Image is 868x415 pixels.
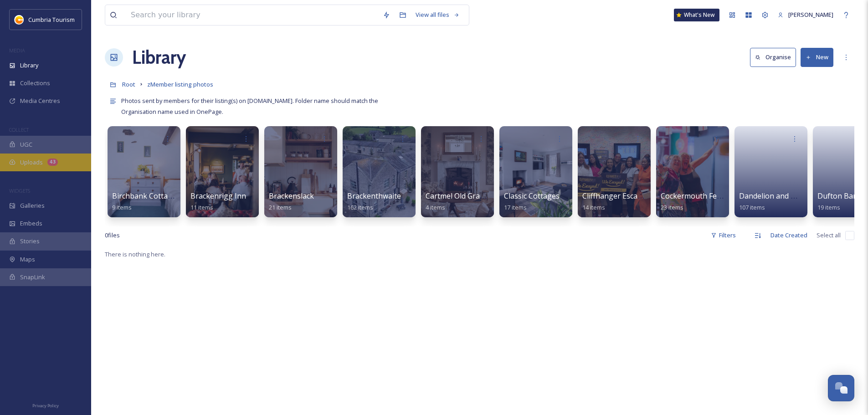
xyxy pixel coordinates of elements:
[147,79,213,90] a: zMember listing photos
[20,273,45,282] span: SnapLink
[773,6,838,24] a: [PERSON_NAME]
[20,97,60,105] span: Media Centres
[9,187,30,194] span: WIDGETS
[347,203,373,211] span: 162 items
[147,80,213,88] span: zMember listing photos
[661,203,683,211] span: 23 items
[347,191,401,201] span: Brackenthwaite
[47,159,58,166] div: 43
[105,250,165,258] span: There is nothing here.
[411,6,464,24] a: View all files
[9,47,25,54] span: MEDIA
[347,192,401,211] a: Brackenthwaite162 items
[20,158,43,167] span: Uploads
[504,203,527,211] span: 17 items
[269,192,314,211] a: Brackenslack21 items
[750,48,801,67] a: Organise
[766,226,812,244] div: Date Created
[661,191,776,201] span: Cockermouth Festivals Group CIO
[105,231,120,240] span: 0 file s
[9,126,29,133] span: COLLECT
[788,10,833,19] span: [PERSON_NAME]
[582,203,605,211] span: 14 items
[121,97,380,116] span: Photos sent by members for their listing(s) on [DOMAIN_NAME]. Folder name should match the Organi...
[828,375,854,401] button: Open Chat
[426,203,445,211] span: 4 items
[15,15,24,24] img: images.jpg
[122,79,135,90] a: Root
[126,5,378,25] input: Search your library
[426,192,500,211] a: Cartmel Old Grammar4 items
[706,226,740,244] div: Filters
[32,403,59,409] span: Privacy Policy
[112,191,176,201] span: Birchbank Cottage
[190,192,246,211] a: Brackenrigg Inn11 items
[190,203,213,211] span: 11 items
[504,192,560,211] a: Classic Cottages17 items
[817,231,841,240] span: Select all
[20,140,32,149] span: UGC
[20,237,40,246] span: Stories
[504,191,560,201] span: Classic Cottages
[269,203,292,211] span: 21 items
[112,203,132,211] span: 9 items
[20,219,42,228] span: Embeds
[801,48,833,67] button: New
[20,255,35,264] span: Maps
[190,191,246,201] span: Brackenrigg Inn
[20,61,38,70] span: Library
[661,192,776,211] a: Cockermouth Festivals Group CIO23 items
[28,15,75,24] span: Cumbria Tourism
[739,203,765,211] span: 107 items
[132,44,186,71] a: Library
[582,191,672,201] span: Cliffhanger Escape Rooms
[269,191,314,201] span: Brackenslack
[582,192,672,211] a: Cliffhanger Escape Rooms14 items
[112,192,176,211] a: Birchbank Cottage9 items
[426,191,500,201] span: Cartmel Old Grammar
[674,9,719,21] a: What's New
[122,80,135,88] span: Root
[20,201,45,210] span: Galleries
[32,400,59,410] a: Privacy Policy
[817,203,840,211] span: 19 items
[750,48,796,67] button: Organise
[20,79,50,87] span: Collections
